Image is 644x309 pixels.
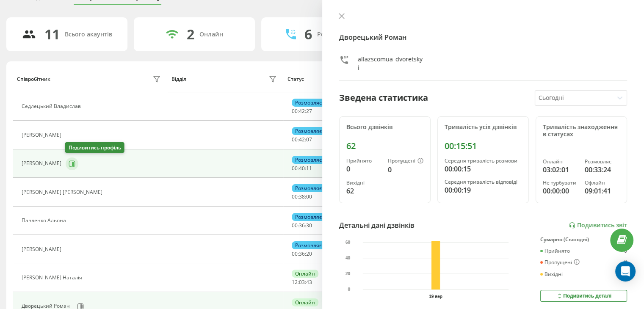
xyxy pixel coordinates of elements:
div: Вихідні [540,271,563,277]
div: 0 [624,248,627,254]
span: 00 [292,193,298,200]
div: Розмовляють [317,31,358,38]
div: Статус [287,76,304,82]
span: 03 [299,279,305,286]
a: Подивитись звіт [569,222,627,229]
span: 40 [299,165,305,172]
div: 0 [624,259,627,266]
div: : : [292,137,312,143]
div: : : [292,223,312,229]
div: Онлайн [543,159,578,165]
text: 0 [348,287,350,292]
div: 62 [346,186,381,196]
div: Тривалість усіх дзвінків [445,124,522,131]
div: 11 [44,26,60,42]
span: 36 [299,222,305,229]
div: Офлайн [585,180,620,186]
div: : : [292,194,312,200]
div: Вихідні [346,180,381,186]
div: Всього дзвінків [346,124,423,131]
div: [PERSON_NAME] [PERSON_NAME] [22,189,105,195]
text: 20 [345,271,351,276]
span: 20 [306,250,312,257]
div: [PERSON_NAME] Наталія [22,275,84,281]
div: Середня тривалість розмови [445,158,522,164]
span: 27 [306,108,312,115]
div: Розмовляє [292,213,325,221]
div: Середня тривалість відповіді [445,179,522,185]
span: 30 [306,222,312,229]
div: Open Intercom Messenger [615,261,636,281]
div: 00:00:15 [445,164,522,174]
span: 00 [292,136,298,143]
div: 0 [388,165,423,175]
span: 00 [292,222,298,229]
div: Подивитись деталі [556,292,611,299]
div: 00:00:00 [543,186,578,196]
span: 00 [306,193,312,200]
div: : : [292,166,312,171]
text: 40 [345,256,351,260]
div: Онлайн [199,31,223,38]
button: Подивитись деталі [540,290,627,302]
div: [PERSON_NAME] [22,160,64,166]
div: Не турбувати [543,180,578,186]
span: 43 [306,279,312,286]
span: 00 [292,250,298,257]
div: Співробітник [17,76,50,82]
div: Прийнято [540,248,570,254]
div: Детальні дані дзвінків [339,220,415,230]
div: Дворецький Роман [22,303,72,309]
div: 0 [346,164,381,174]
span: 42 [299,108,305,115]
div: Розмовляє [585,159,620,165]
div: Пропущені [388,158,423,165]
div: [PERSON_NAME] [22,246,64,252]
div: Сумарно (Сьогодні) [540,237,627,243]
div: : : [292,279,312,285]
div: 6 [304,26,312,42]
div: Розмовляє [292,241,325,249]
div: Пропущені [540,259,580,266]
span: 36 [299,250,305,257]
div: 03:02:01 [543,165,578,175]
div: Прийнято [346,158,381,164]
span: 00 [292,165,298,172]
text: 19 вер [429,294,442,299]
div: Всього акаунтів [65,31,112,38]
div: allazscomua_dvoretskyi [358,55,424,72]
div: Зведена статистика [339,91,428,104]
div: Павленко Альона [22,218,68,223]
span: 11 [306,165,312,172]
div: 2 [187,26,194,42]
span: 07 [306,136,312,143]
div: [PERSON_NAME] [22,132,64,138]
span: 12 [292,279,298,286]
span: 38 [299,193,305,200]
div: Розмовляє [292,156,325,164]
div: Онлайн [292,270,318,278]
div: 62 [346,141,423,151]
div: 00:33:24 [585,165,620,175]
div: Подивитись профіль [65,142,124,153]
span: 42 [299,136,305,143]
div: 00:00:19 [445,185,522,195]
div: 09:01:41 [585,186,620,196]
div: Онлайн [292,298,318,306]
div: Тривалість знаходження в статусах [543,124,620,138]
div: 00:15:51 [445,141,522,151]
div: : : [292,251,312,257]
div: Розмовляє [292,127,325,135]
text: 60 [345,240,351,245]
span: 00 [292,108,298,115]
h4: Дворецький Роман [339,32,627,42]
div: : : [292,108,312,114]
div: Розмовляє [292,184,325,192]
div: Седлецький Владислав [22,103,83,109]
div: Розмовляє [292,99,325,107]
div: Відділ [171,76,186,82]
